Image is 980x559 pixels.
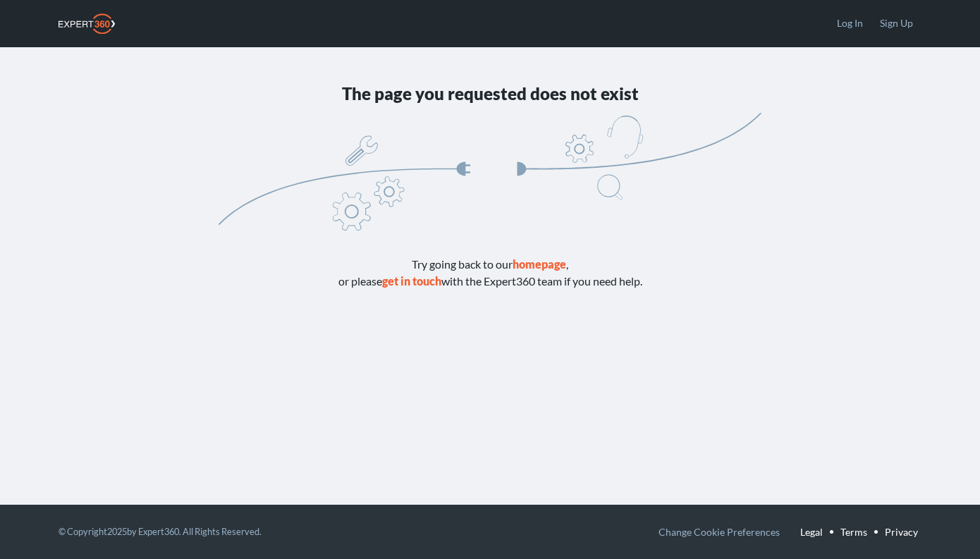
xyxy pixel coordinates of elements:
a: Terms [840,522,867,541]
button: Change Cookie Preferences [659,522,780,541]
a: Privacy [885,522,918,541]
a: Legal [800,522,823,541]
a: homepage [513,257,566,271]
h1: The page you requested does not exist [219,82,761,104]
p: Try going back to our , or [219,256,761,290]
small: © Copyright 2025 by Expert360. All Rights Reserved. [59,526,262,537]
img: Expert360 [59,13,115,34]
span: please with the Expert360 team if you need help. [351,274,642,288]
button: get in touch [382,276,441,287]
